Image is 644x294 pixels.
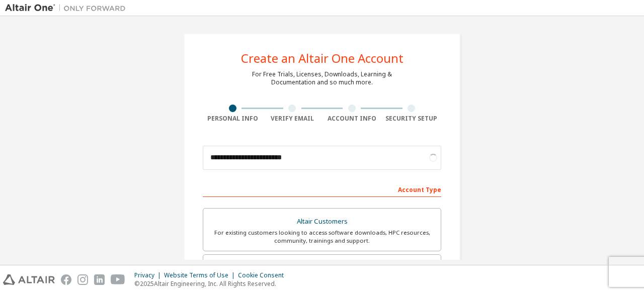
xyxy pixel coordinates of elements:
img: altair_logo.svg [3,274,55,285]
div: Website Terms of Use [164,271,238,279]
div: Cookie Consent [238,271,290,279]
img: facebook.svg [61,274,71,285]
div: For Free Trials, Licenses, Downloads, Learning & Documentation and so much more. [252,70,392,86]
div: Privacy [134,271,164,279]
img: linkedin.svg [94,274,105,285]
div: Account Info [322,115,382,123]
div: Security Setup [382,115,442,123]
div: Altair Customers [209,215,435,229]
img: youtube.svg [111,274,125,285]
p: © 2025 Altair Engineering, Inc. All Rights Reserved. [134,279,290,288]
div: Account Type [203,181,441,197]
img: instagram.svg [77,274,88,285]
div: Verify Email [263,115,323,123]
div: Personal Info [203,115,263,123]
div: Create an Altair One Account [241,52,404,64]
img: Altair One [5,3,131,13]
div: For existing customers looking to access software downloads, HPC resources, community, trainings ... [209,229,435,245]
